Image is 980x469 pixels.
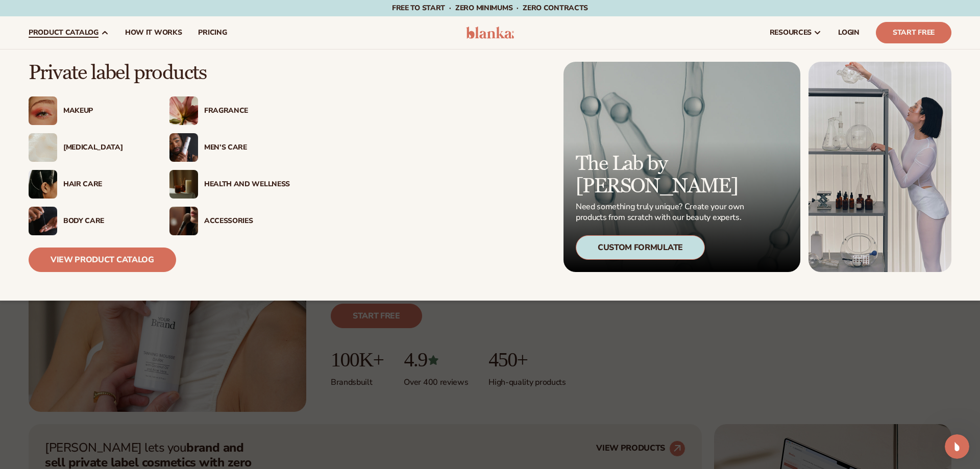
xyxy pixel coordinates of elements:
a: Candles and incense on table. Health And Wellness [169,170,290,199]
span: How It Works [125,29,182,37]
div: are you planing in the future to offering korean [MEDICAL_DATA] ? [37,18,196,51]
button: Upload attachment [48,334,57,342]
img: Female in lab with equipment. [808,62,951,272]
div: Makeup [63,107,149,115]
div: Help [PERSON_NAME] understand how they’re doing: [16,275,159,294]
img: Female hair pulled back with clips. [29,170,57,199]
div: We don't have specific information about future Korean skincare products in our roadmap. However,... [8,59,196,171]
a: Female with glitter eye makeup. Makeup [29,96,149,125]
div: Lee says… [8,195,196,269]
a: Cream moisturizer swatch. [MEDICAL_DATA] [29,133,149,162]
div: If you need any more help with skincare products or custom formulations, I’m here to assist you. ... [8,195,167,268]
img: Pink blooming flower. [169,96,198,125]
img: Female with glitter eye makeup. [29,96,57,125]
p: Private label products [29,62,290,84]
button: go back [7,4,26,23]
div: Health And Wellness [204,180,290,189]
iframe: Intercom live chat [945,434,969,459]
div: Lee says… [8,172,196,195]
p: Need something truly unique? Create your own products from scratch with our beauty experts. [576,202,747,223]
div: Fragrance [204,107,290,115]
img: Cream moisturizer swatch. [29,133,57,162]
div: If you need any more help with skincare products or custom formulations, I’m here to assist you. ... [16,202,159,262]
div: Accessories [204,217,290,226]
a: Microscopic product formula. The Lab by [PERSON_NAME] Need something truly unique? Create your ow... [563,62,800,272]
a: resources [762,16,830,49]
a: Start Free [876,22,951,43]
button: Send a message… [175,330,191,347]
img: Profile image for Lee [29,6,45,22]
button: Gif picker [32,334,40,342]
a: pricing [190,16,235,49]
a: Male holding moisturizer bottle. Men’s Care [169,133,290,162]
a: Female with makeup brush. Accessories [169,207,290,235]
button: Home [160,4,179,23]
a: Female hair pulled back with clips. Hair Care [29,170,149,199]
img: Female with makeup brush. [169,207,198,235]
div: Lee says… [8,59,196,172]
a: product catalog [20,16,117,49]
div: are you planing in the future to offering korean [MEDICAL_DATA] ? [45,24,188,44]
p: The team can also help [50,13,127,23]
div: Men’s Care [204,143,290,152]
div: Was that helpful? [8,172,87,194]
div: Custom Formulate [576,235,705,260]
span: resources [770,29,812,37]
button: Start recording [65,334,73,342]
img: Male hand applying moisturizer. [29,207,57,235]
div: Lee says… [8,268,196,302]
h1: [PERSON_NAME] [50,5,116,13]
a: How It Works [117,16,190,49]
img: Candles and incense on table. [169,170,198,199]
div: Close [179,4,198,22]
div: Lee says… [8,302,196,374]
div: Help [PERSON_NAME] understand how they’re doing: [8,268,167,301]
div: Hair Care [63,180,149,189]
div: Body Care [63,217,149,226]
img: Male holding moisturizer bottle. [169,133,198,162]
a: Pink blooming flower. Fragrance [169,96,290,125]
span: LOGIN [838,29,860,37]
a: LOGIN [830,16,868,49]
textarea: Message… [9,313,195,330]
div: Was that helpful? [16,178,79,188]
button: Emoji picker [16,334,24,342]
a: Male hand applying moisturizer. Body Care [29,207,149,235]
span: Free to start · ZERO minimums · ZERO contracts [392,3,588,13]
p: The Lab by [PERSON_NAME] [576,153,747,198]
span: pricing [198,29,227,37]
div: user says… [8,18,196,59]
a: Source reference 8720347: [147,104,155,112]
a: View Product Catalog [29,248,176,272]
div: [MEDICAL_DATA] [63,143,149,152]
div: We don't have specific information about future Korean skincare products in our roadmap. However,... [16,65,188,165]
img: logo [466,27,514,39]
span: product catalog [29,29,99,37]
